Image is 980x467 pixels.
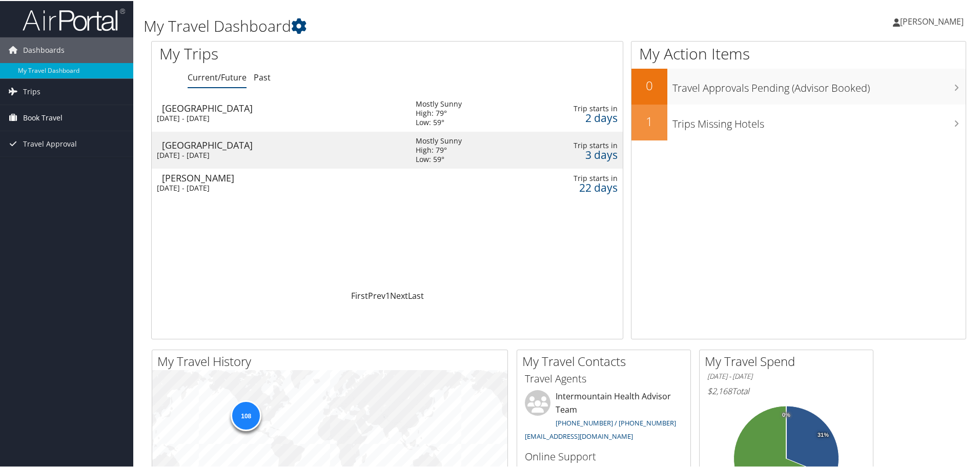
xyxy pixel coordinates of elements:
[23,36,65,62] span: Dashboards
[705,352,873,369] h2: My Travel Spend
[631,104,966,139] a: 1Trips Missing Hotels
[157,182,400,192] div: [DATE] - [DATE]
[368,289,385,300] a: Prev
[144,14,697,36] h1: My Travel Dashboard
[525,431,633,440] a: [EMAIL_ADDRESS][DOMAIN_NAME]
[231,399,261,430] div: 108
[416,145,462,154] div: High: 79°
[631,68,966,104] a: 0Travel Approvals Pending (Advisor Booked)
[707,371,865,380] h6: [DATE] - [DATE]
[390,289,408,300] a: Next
[23,78,40,104] span: Trips
[631,112,667,129] h2: 1
[537,173,618,182] div: Trip starts in
[416,154,462,163] div: Low: 59°
[23,7,125,31] img: airportal-logo.png
[672,111,966,130] h3: Trips Missing Hotels
[416,98,462,108] div: Mostly Sunny
[23,130,77,156] span: Travel Approval
[782,411,790,417] tspan: 0%
[631,42,966,64] h1: My Action Items
[408,289,424,300] a: Last
[520,389,688,444] li: Intermountain Health Advisor Team
[672,75,966,94] h3: Travel Approvals Pending (Advisor Booked)
[385,289,390,300] a: 1
[900,15,964,26] span: [PERSON_NAME]
[351,289,368,300] a: First
[254,71,271,82] a: Past
[162,172,405,181] div: [PERSON_NAME]
[537,112,618,121] div: 2 days
[162,103,405,112] div: [GEOGRAPHIC_DATA]
[537,149,618,158] div: 3 days
[707,384,865,396] h6: Total
[157,352,507,369] h2: My Travel History
[23,104,63,130] span: Book Travel
[631,76,667,93] h2: 0
[416,117,462,126] div: Low: 59°
[537,182,618,191] div: 22 days
[707,384,732,396] span: $2,168
[522,352,690,369] h2: My Travel Contacts
[162,139,405,149] div: [GEOGRAPHIC_DATA]
[159,42,419,64] h1: My Trips
[893,5,974,36] a: [PERSON_NAME]
[416,135,462,145] div: Mostly Sunny
[556,417,676,427] a: [PHONE_NUMBER] / [PHONE_NUMBER]
[416,108,462,117] div: High: 79°
[525,449,683,463] h3: Online Support
[157,150,400,159] div: [DATE] - [DATE]
[157,113,400,122] div: [DATE] - [DATE]
[818,431,829,437] tspan: 31%
[537,140,618,149] div: Trip starts in
[188,71,247,82] a: Current/Future
[537,103,618,112] div: Trip starts in
[525,371,683,385] h3: Travel Agents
